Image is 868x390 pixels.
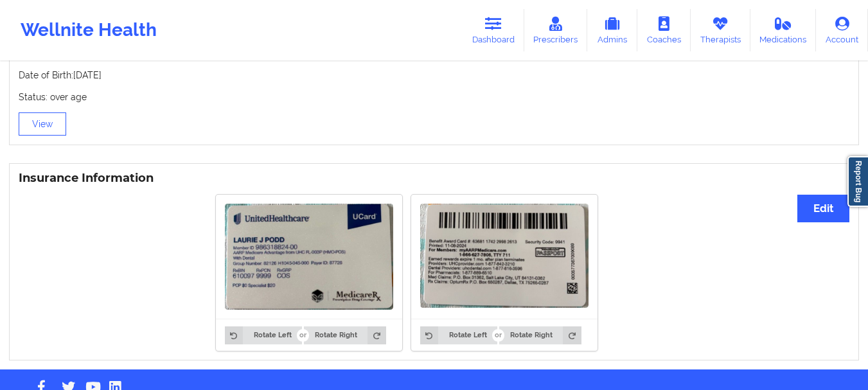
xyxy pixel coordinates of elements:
button: Rotate Left [420,326,497,344]
p: Status: over age [19,91,849,103]
a: Therapists [691,9,750,51]
a: Medications [750,9,817,51]
a: Coaches [637,9,691,51]
h3: Insurance Information [19,171,849,186]
a: Admins [587,9,637,51]
img: Laurie Podd [420,204,589,308]
button: View [19,112,66,136]
button: Rotate Right [304,326,385,344]
img: Laurie Podd [225,204,393,310]
a: Report Bug [847,156,868,207]
p: Date of Birth: [DATE] [19,69,849,82]
a: Account [816,9,868,51]
a: Prescribers [524,9,588,51]
button: Rotate Right [499,326,581,344]
button: Edit [797,195,849,222]
a: Dashboard [463,9,524,51]
button: Rotate Left [225,326,302,344]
